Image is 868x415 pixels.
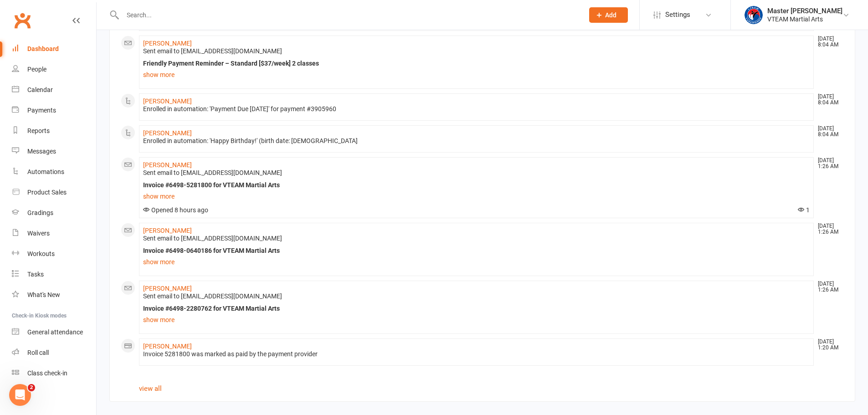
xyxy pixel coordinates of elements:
[143,235,282,242] span: Sent email to [EMAIL_ADDRESS][DOMAIN_NAME]
[143,313,810,326] a: show more
[143,292,282,300] span: Sent email to [EMAIL_ADDRESS][DOMAIN_NAME]
[12,59,96,80] a: People
[27,369,67,377] div: Class check-in
[813,281,843,293] time: [DATE] 1:26 AM
[27,250,55,257] div: Workouts
[12,141,96,162] a: Messages
[143,181,810,189] div: Invoice #6498-5281800 for VTEAM Martial Arts
[9,384,31,406] iframe: Intercom live chat
[12,244,96,264] a: Workouts
[813,94,843,106] time: [DATE] 8:04 AM
[143,47,282,55] span: Sent email to [EMAIL_ADDRESS][DOMAIN_NAME]
[27,209,53,216] div: Gradings
[12,363,96,384] a: Class kiosk mode
[143,137,810,145] div: Enrolled in automation: 'Happy Birthday!' (birth date: [DEMOGRAPHIC_DATA]
[12,121,96,141] a: Reports
[27,107,56,114] div: Payments
[27,349,49,356] div: Roll call
[665,5,690,25] span: Settings
[143,97,192,105] a: [PERSON_NAME]
[798,206,810,214] span: 1
[27,291,60,298] div: What's New
[813,158,843,169] time: [DATE] 1:26 AM
[27,328,83,336] div: General attendance
[143,305,810,313] div: Invoice #6498-2280762 for VTEAM Martial Arts
[143,350,810,358] div: Invoice 5281800 was marked as paid by the payment provider
[143,343,192,350] a: [PERSON_NAME]
[745,6,763,24] img: thumb_image1628552580.png
[143,285,192,292] a: [PERSON_NAME]
[605,11,616,19] span: Add
[27,189,67,196] div: Product Sales
[27,66,46,73] div: People
[12,203,96,223] a: Gradings
[12,322,96,343] a: General attendance kiosk mode
[27,271,44,278] div: Tasks
[12,343,96,363] a: Roll call
[143,68,810,81] a: show more
[12,80,96,100] a: Calendar
[143,206,208,214] span: Opened 8 hours ago
[143,227,192,234] a: [PERSON_NAME]
[767,7,842,15] div: Master [PERSON_NAME]
[143,169,282,176] span: Sent email to [EMAIL_ADDRESS][DOMAIN_NAME]
[139,384,162,393] a: view all
[143,161,192,169] a: [PERSON_NAME]
[120,9,577,21] input: Search...
[12,285,96,305] a: What's New
[11,9,34,32] a: Clubworx
[143,105,810,113] div: Enrolled in automation: 'Payment Due [DATE]' for payment #3905960
[27,168,64,175] div: Automations
[143,247,810,255] div: Invoice #6498-0640186 for VTEAM Martial Arts
[12,264,96,285] a: Tasks
[143,60,810,67] div: Friendly Payment Reminder – Standard [$37/week] 2 classes
[813,223,843,235] time: [DATE] 1:26 AM
[813,339,843,351] time: [DATE] 1:20 AM
[143,256,810,268] a: show more
[813,126,843,138] time: [DATE] 8:04 AM
[27,230,50,237] div: Waivers
[28,384,35,391] span: 2
[27,45,59,52] div: Dashboard
[143,40,192,47] a: [PERSON_NAME]
[12,100,96,121] a: Payments
[12,162,96,182] a: Automations
[813,36,843,48] time: [DATE] 8:04 AM
[12,39,96,59] a: Dashboard
[12,223,96,244] a: Waivers
[143,129,192,137] a: [PERSON_NAME]
[27,148,56,155] div: Messages
[27,127,50,134] div: Reports
[12,182,96,203] a: Product Sales
[27,86,53,93] div: Calendar
[589,7,628,23] button: Add
[767,15,842,23] div: VTEAM Martial Arts
[143,190,810,203] a: show more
